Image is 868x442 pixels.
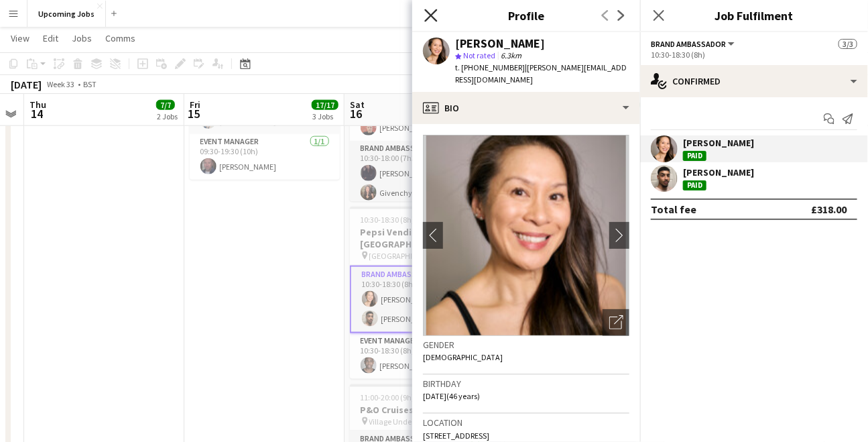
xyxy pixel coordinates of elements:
[683,180,706,190] div: Paid
[350,99,365,111] span: Sat
[350,404,500,416] h3: P&O Cruises
[811,203,847,216] div: £318.00
[348,106,365,121] span: 16
[350,266,500,333] app-card-role: Brand Ambassador2/210:30-18:30 (8h)[PERSON_NAME][PERSON_NAME]
[463,50,495,60] span: Not rated
[455,62,525,72] span: t. [PHONE_NUMBER]
[361,215,415,225] span: 10:30-18:30 (8h)
[423,135,629,336] img: Crew avatar or photo
[455,62,627,85] span: | [PERSON_NAME][EMAIL_ADDRESS][DOMAIN_NAME]
[5,30,35,47] a: View
[38,30,64,47] a: Edit
[423,339,629,351] h3: Gender
[105,32,135,44] span: Comms
[100,30,141,47] a: Comms
[29,99,46,111] span: Thu
[27,106,46,121] span: 14
[603,309,629,336] div: Open photos pop-in
[412,7,640,24] h3: Profile
[190,134,340,180] app-card-role: Event Manager1/109:30-19:30 (10h)[PERSON_NAME]
[43,32,58,44] span: Edit
[683,151,706,161] div: Paid
[369,251,443,261] span: [GEOGRAPHIC_DATA]
[369,417,440,427] span: Village Underground
[455,38,545,50] div: [PERSON_NAME]
[312,100,338,110] span: 17/17
[423,431,489,441] span: [STREET_ADDRESS]
[683,166,754,178] div: [PERSON_NAME]
[350,226,500,250] h3: Pepsi Vending - [GEOGRAPHIC_DATA]
[11,32,29,44] span: View
[157,111,178,121] div: 2 Jobs
[423,378,629,390] h3: Birthday
[188,106,200,121] span: 15
[423,352,503,362] span: [DEMOGRAPHIC_DATA]
[498,50,524,60] span: 6.3km
[83,79,97,89] div: BST
[651,50,857,60] div: 10:30-18:30 (8h)
[66,30,97,47] a: Jobs
[423,417,629,429] h3: Location
[683,137,754,149] div: [PERSON_NAME]
[651,39,726,49] span: Brand Ambassador
[350,141,500,225] app-card-role: Brand Ambassador3/310:30-18:00 (7h30m)[PERSON_NAME]Givenchy Sneekes
[312,111,338,121] div: 3 Jobs
[11,78,42,91] div: [DATE]
[72,32,92,44] span: Jobs
[651,39,737,49] button: Brand Ambassador
[44,79,78,89] span: Week 33
[839,39,857,49] span: 3/3
[651,203,696,216] div: Total fee
[640,65,868,97] div: Confirmed
[423,391,480,401] span: [DATE] (46 years)
[190,99,200,111] span: Fri
[640,7,868,24] h3: Job Fulfilment
[156,100,175,110] span: 7/7
[350,333,500,379] app-card-role: Event Manager1/110:30-18:30 (8h)[PERSON_NAME]
[412,92,640,124] div: Bio
[361,392,415,402] span: 11:00-20:00 (9h)
[350,207,500,379] app-job-card: 10:30-18:30 (8h)3/3Pepsi Vending - [GEOGRAPHIC_DATA] [GEOGRAPHIC_DATA]2 RolesBrand Ambassador2/21...
[27,1,106,27] button: Upcoming Jobs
